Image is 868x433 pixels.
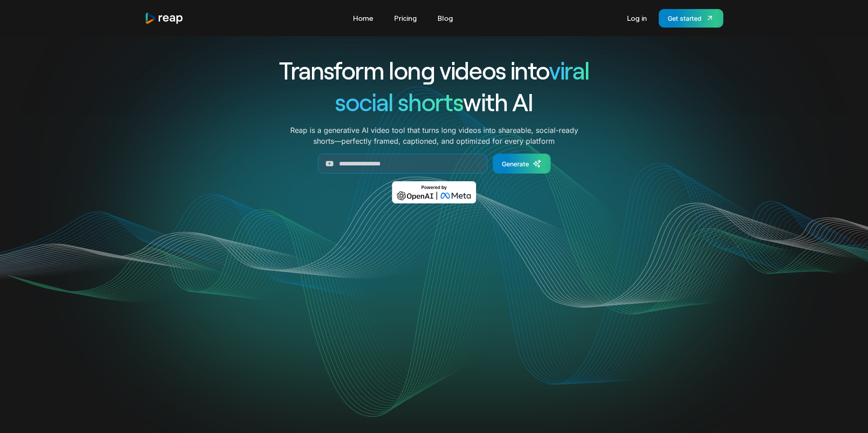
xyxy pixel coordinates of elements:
[502,159,529,169] div: Generate
[493,154,551,174] a: Generate
[145,12,184,24] img: reap logo
[246,154,622,174] form: Generate Form
[549,55,589,85] span: viral
[290,125,578,146] p: Reap is a generative AI video tool that turns long videos into shareable, social-ready shorts—per...
[390,11,421,25] a: Pricing
[246,54,622,86] h1: Transform long videos into
[433,11,458,25] a: Blog
[349,11,378,25] a: Home
[668,14,702,23] div: Get started
[659,9,723,28] a: Get started
[392,181,476,203] img: Powered by OpenAI & Meta
[246,86,622,118] h1: with AI
[252,216,616,399] video: Your browser does not support the video tag.
[335,87,463,116] span: social shorts
[623,11,651,25] a: Log in
[145,12,184,24] a: home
